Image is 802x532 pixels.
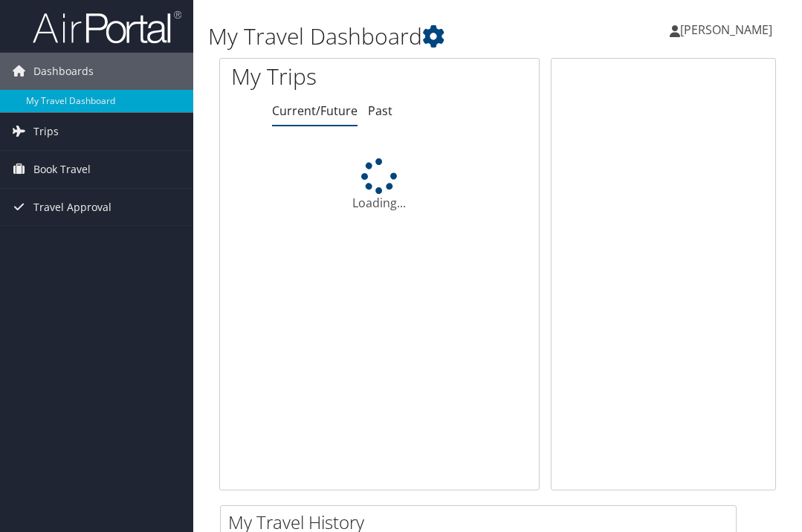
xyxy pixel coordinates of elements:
[368,103,392,119] a: Past
[208,21,594,52] h1: My Travel Dashboard
[670,7,787,52] a: [PERSON_NAME]
[33,113,59,150] span: Trips
[33,10,181,45] img: airportal-logo.png
[33,53,94,90] span: Dashboards
[33,189,111,226] span: Travel Approval
[33,151,91,188] span: Book Travel
[272,103,358,119] a: Current/Future
[231,61,395,92] h1: My Trips
[220,158,539,212] div: Loading...
[680,22,772,38] span: [PERSON_NAME]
